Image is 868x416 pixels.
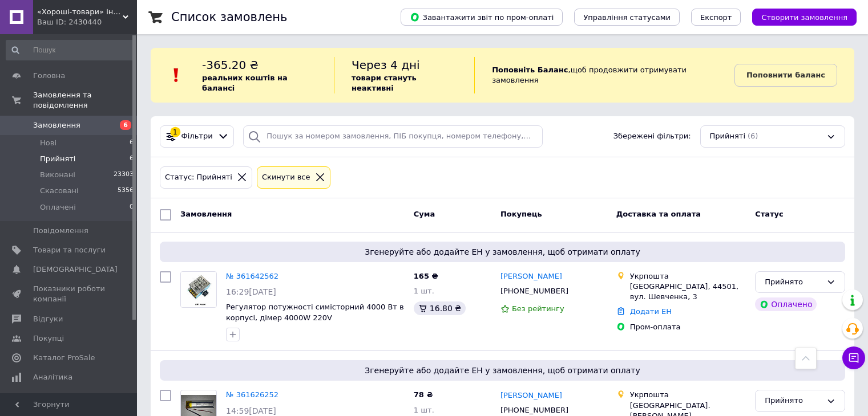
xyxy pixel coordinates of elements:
[765,395,822,407] div: Прийнято
[630,390,746,400] div: Укрпошта
[630,322,746,332] div: Пром-оплата
[33,90,137,111] span: Замовлення та повідомлення
[500,287,568,295] span: [PHONE_NUMBER]
[164,246,841,258] span: Згенеруйте або додайте ЕН у замовлення, щоб отримати оплату
[734,64,837,87] a: Поповнити баланс
[352,58,420,72] span: Через 4 дні
[630,282,746,302] div: [GEOGRAPHIC_DATA], 44501, вул. Шевченка, 3
[414,272,438,280] span: 165 ₴
[613,131,691,142] span: Збережені фільтри:
[170,127,180,137] div: 1
[226,406,276,415] span: 14:59[DATE]
[616,210,701,218] span: Доставка та оплата
[226,390,278,399] a: № 361626252
[260,172,313,183] div: Cкинути все
[40,154,75,164] span: Прийняті
[164,365,841,376] span: Згенеруйте або додайте ЕН у замовлення, щоб отримати оплату
[414,301,466,315] div: 16.80 ₴
[33,391,106,412] span: Управління сайтом
[130,154,134,164] span: 6
[414,390,433,399] span: 78 ₴
[492,66,568,74] b: Поповніть Баланс
[765,276,822,288] div: Прийнято
[33,353,95,363] span: Каталог ProSale
[33,333,64,344] span: Покупці
[180,271,217,308] a: Фото товару
[33,226,88,236] span: Повідомлення
[33,245,106,255] span: Товари та послуги
[630,271,746,282] div: Укрпошта
[761,13,847,22] span: Створити замовлення
[181,272,216,307] img: Фото товару
[202,74,288,92] b: реальних коштів на балансі
[226,272,278,280] a: № 361642562
[691,9,741,26] button: Експорт
[410,12,554,22] span: Завантажити звіт по пром-оплаті
[500,271,562,282] a: [PERSON_NAME]
[700,13,732,22] span: Експорт
[401,9,563,26] button: Завантажити звіт по пром-оплаті
[500,406,568,414] span: [PHONE_NUMBER]
[741,13,857,21] a: Створити замовлення
[6,40,135,60] input: Пошук
[226,287,276,296] span: 16:29[DATE]
[243,125,543,148] input: Пошук за номером замовлення, ПІБ покупця, номером телефону, Email, номером накладної
[414,406,434,414] span: 1 шт.
[33,314,63,324] span: Відгуки
[414,287,434,295] span: 1 шт.
[40,186,79,196] span: Скасовані
[181,131,213,142] span: Фільтри
[40,170,75,180] span: Виконані
[168,67,185,84] img: :exclamation:
[474,57,734,93] div: , щоб продовжити отримувати замовлення
[33,71,65,81] span: Головна
[512,304,564,313] span: Без рейтингу
[163,172,235,183] div: Статус: Прийняті
[33,372,72,382] span: Аналітика
[574,9,680,26] button: Управління статусами
[33,264,118,275] span: [DEMOGRAPHIC_DATA]
[40,138,56,148] span: Нові
[118,186,134,196] span: 5356
[500,390,562,401] a: [PERSON_NAME]
[583,13,671,22] span: Управління статусами
[37,17,137,27] div: Ваш ID: 2430440
[171,10,287,24] h1: Список замовлень
[114,170,134,180] span: 23303
[710,131,745,142] span: Прийняті
[748,132,758,140] span: (6)
[33,284,106,304] span: Показники роботи компанії
[746,71,825,79] b: Поповнити баланс
[180,210,232,218] span: Замовлення
[352,74,417,92] b: товари стануть неактивні
[130,138,134,148] span: 6
[40,202,76,213] span: Оплачені
[500,210,542,218] span: Покупець
[414,210,435,218] span: Cума
[755,210,784,218] span: Статус
[120,120,131,130] span: 6
[202,58,259,72] span: -365.20 ₴
[33,120,80,130] span: Замовлення
[630,307,672,316] a: Додати ЕН
[37,7,123,17] span: «Хороші-товари» інтернет-магазин
[755,297,817,311] div: Оплачено
[130,202,134,213] span: 0
[226,303,404,322] a: Регулятор потужності симісторний 4000 Вт в корпусі, дімер 4000W 220V
[842,346,865,369] button: Чат з покупцем
[752,9,857,26] button: Створити замовлення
